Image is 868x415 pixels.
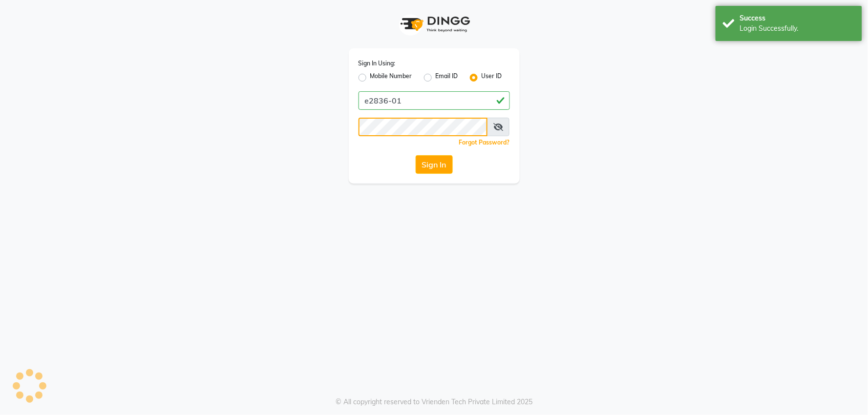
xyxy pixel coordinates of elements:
input: Username [359,118,488,136]
div: Login Successfully. [740,23,855,34]
button: Sign In [416,155,453,174]
img: logo1.svg [395,10,473,39]
label: Mobile Number [370,72,412,83]
label: User ID [482,72,502,83]
label: Email ID [436,72,458,83]
div: Success [740,13,855,23]
input: Username [359,91,510,110]
a: Forgot Password? [459,139,510,146]
label: Sign In Using: [359,59,396,68]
